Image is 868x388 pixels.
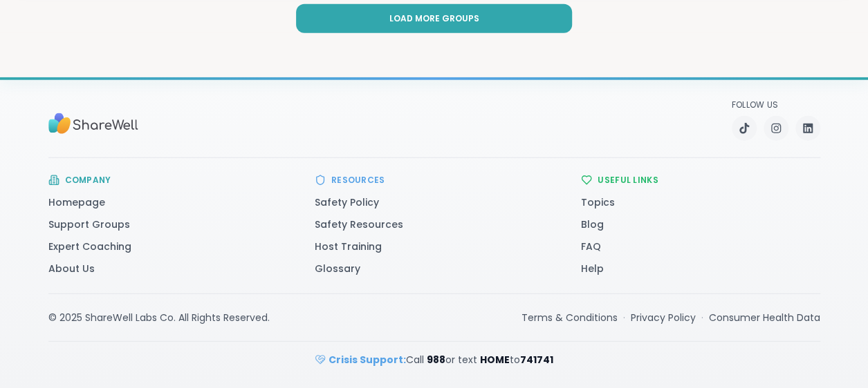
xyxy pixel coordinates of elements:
a: Expert Coaching [48,240,131,253]
a: Help [581,262,604,275]
span: Load more groups [389,12,479,25]
a: FAQ [581,240,601,253]
h3: Resources [331,175,385,186]
a: About Us [48,262,95,275]
a: Blog [581,217,604,231]
a: LinkedIn [795,116,820,141]
a: Privacy Policy [631,311,696,324]
div: © 2025 ShareWell Labs Co. All Rights Reserved. [48,311,270,324]
span: Call or text to [329,353,553,367]
span: · [623,311,625,324]
img: Sharewell [48,106,138,141]
h3: Company [65,175,111,186]
a: Terms & Conditions [521,311,618,324]
a: Safety Resources [315,217,403,231]
strong: HOME [480,353,510,367]
a: TikTok [732,116,757,141]
a: Homepage [48,195,105,209]
a: Host Training [315,240,382,253]
strong: 988 [427,353,445,367]
h3: Useful Links [598,175,658,186]
span: · [701,311,703,324]
p: Follow Us [732,99,820,110]
a: Topics [581,195,615,209]
a: Consumer Health Data [709,311,820,324]
button: Load more groups [296,4,573,33]
a: Glossary [315,262,360,275]
strong: Crisis Support: [329,353,406,367]
a: Instagram [764,116,788,141]
a: Support Groups [48,217,130,231]
strong: 741741 [520,353,553,367]
a: Safety Policy [315,195,379,209]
